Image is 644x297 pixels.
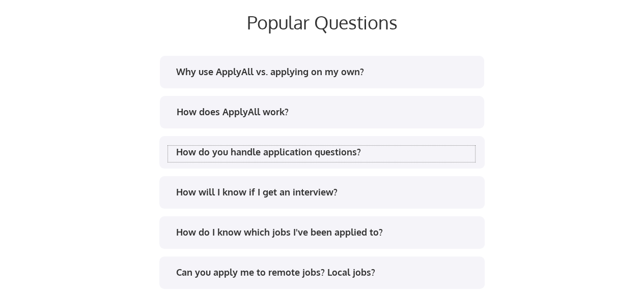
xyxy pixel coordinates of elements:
[176,65,475,78] div: Why use ApplyAll vs. applying on my own?
[176,266,475,279] div: Can you apply me to remote jobs? Local jobs?
[78,11,567,33] div: Popular Questions
[176,146,475,158] div: How do you handle application questions?
[176,186,475,199] div: How will I know if I get an interview?
[177,106,475,118] div: How does ApplyAll work?
[176,226,475,239] div: How do I know which jobs I've been applied to?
